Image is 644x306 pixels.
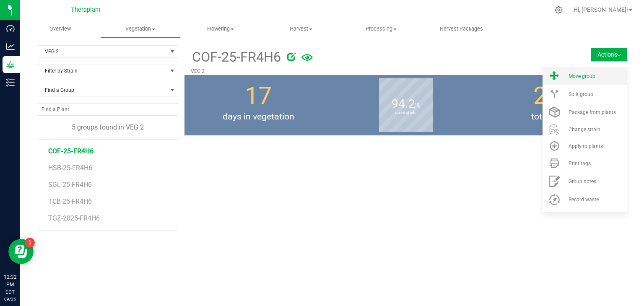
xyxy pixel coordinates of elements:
[6,60,15,69] inline-svg: Grow
[4,273,16,296] p: 12:32 PM EDT
[191,47,281,67] span: COF-25-FR4H6
[569,143,603,149] span: Apply to plants
[553,6,564,14] div: Manage settings
[428,25,494,33] span: Harvest Packages
[37,65,167,77] span: Filter by Strain
[4,296,16,302] p: 09/25
[341,25,421,33] span: Processing
[6,42,15,51] inline-svg: Analytics
[48,147,93,155] span: COF-25-FR4H6
[38,25,82,33] span: Overview
[8,239,34,264] iframe: Resource center
[245,82,272,110] span: 17
[167,46,178,57] span: select
[48,197,92,205] span: TCB-25-FR4H6
[421,20,501,38] a: Harvest Packages
[261,25,340,33] span: Harvest
[37,84,167,96] span: Find a Group
[37,46,167,57] span: VEG 2
[569,109,616,115] span: Package from plants
[101,25,180,33] span: Vegetation
[48,214,100,222] span: TGZ-2025-FR4H6
[20,20,100,38] a: Overview
[591,48,627,61] button: Actions
[569,127,600,132] span: Change strain
[569,179,596,184] span: Group notes
[341,20,421,38] a: Processing
[181,25,260,33] span: Flowering
[480,110,627,124] span: total plants
[569,73,595,79] span: Move group
[37,104,178,115] input: NO DATA FOUND
[569,91,593,97] span: Split group
[569,161,591,166] span: Print tags
[569,197,599,202] span: Record waste
[71,6,101,13] span: Theraplant
[100,20,180,38] a: Vegetation
[48,181,92,189] span: SGL-25-FR4H6
[181,20,261,38] a: Flowering
[6,78,15,87] inline-svg: Inventory
[6,24,15,33] inline-svg: Dashboard
[486,75,621,135] group-info-box: Total number of plants
[533,82,574,110] span: 294
[574,6,628,13] span: Hi, [PERSON_NAME]!
[338,75,473,135] group-info-box: Survival rate
[379,75,433,150] b: survival rate
[48,164,92,172] span: HSB-25-FR4H6
[191,67,547,75] p: VEG 2
[184,110,332,124] span: days in vegetation
[25,238,35,248] iframe: Resource center unread badge
[261,20,341,38] a: Harvest
[37,122,178,132] div: 5 groups found in VEG 2
[191,75,326,135] group-info-box: Days in vegetation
